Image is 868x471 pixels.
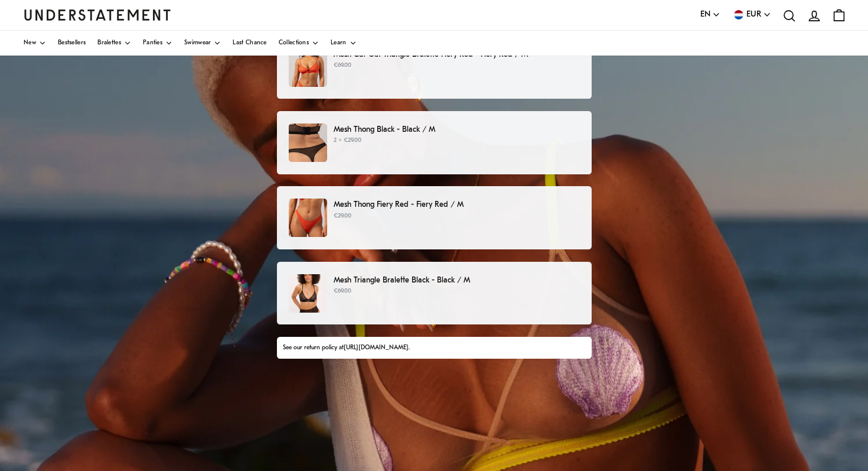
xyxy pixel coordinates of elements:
[289,199,327,237] img: FIRE-STR-004-M-fiery-red_8.jpg
[97,40,121,46] span: Bralettes
[279,40,309,46] span: Collections
[24,9,171,20] a: Understatement Homepage
[334,136,579,145] p: 2 × €29.00
[279,31,319,56] a: Collections
[334,61,579,70] p: €69.00
[143,31,172,56] a: Panties
[334,199,579,211] p: Mesh Thong Fiery Red - Fiery Red / M
[746,8,761,21] span: EUR
[233,31,266,56] a: Last Chance
[58,31,86,56] a: Bestsellers
[97,31,131,56] a: Bralettes
[184,31,221,56] a: Swimwear
[334,274,579,287] p: Mesh Triangle Bralette Black - Black / M
[289,48,327,87] img: FIRE-BRA-016-M-fiery-red_2_97df9170-b1a3-444f-8071-1d0ba5191e85.jpg
[700,8,710,21] span: EN
[24,31,46,56] a: New
[331,40,347,46] span: Learn
[331,31,357,56] a: Learn
[283,343,585,353] div: See our return policy at .
[334,124,579,136] p: Mesh Thong Black - Black / M
[289,124,327,162] img: mesh-thong-black-1.jpg
[233,40,266,46] span: Last Chance
[58,40,86,46] span: Bestsellers
[289,274,327,313] img: 17_808531d1-b7fc-4449-bb0d-7f44d7a5116d.jpg
[24,40,36,46] span: New
[700,8,720,21] button: EN
[184,40,211,46] span: Swimwear
[334,287,579,296] p: €69.00
[143,40,162,46] span: Panties
[732,8,771,21] button: EUR
[344,345,409,351] a: [URL][DOMAIN_NAME]
[334,212,579,221] p: €29.00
